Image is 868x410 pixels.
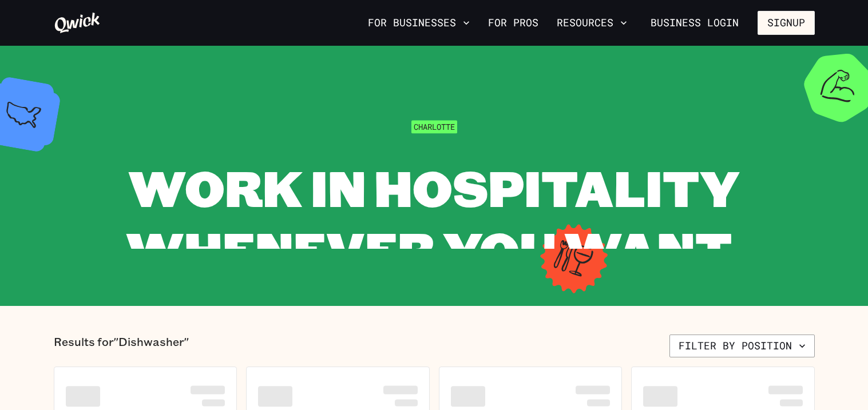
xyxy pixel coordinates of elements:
[641,11,748,35] a: Business Login
[126,154,743,282] span: WORK IN HOSPITALITY WHENEVER YOU WANT.
[552,13,632,33] button: Resources
[363,13,474,33] button: For Businesses
[54,335,189,357] p: Results for "Dishwasher"
[758,11,815,35] button: Signup
[411,120,457,133] span: Charlotte
[483,13,543,33] a: For Pros
[669,335,815,357] button: Filter by position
